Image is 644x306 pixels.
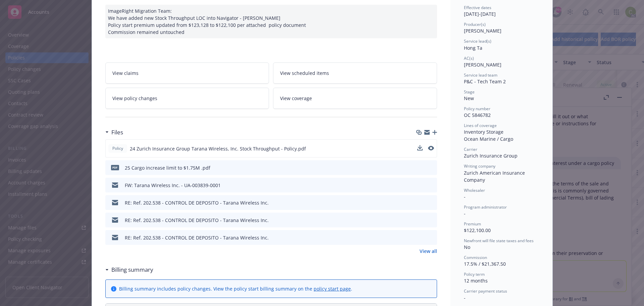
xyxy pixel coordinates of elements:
button: download file [418,217,423,224]
span: Service lead(s) [464,38,491,44]
span: 12 months [464,277,488,284]
span: - [464,295,466,301]
span: Commission [464,255,487,260]
div: 25 Cargo increase limit to $1.75M .pdf [125,164,210,171]
button: preview file [428,182,434,189]
span: Policy term [464,271,485,277]
button: download file [418,182,423,189]
h3: Files [111,128,123,137]
button: preview file [428,145,434,152]
div: ImageRight Migration Team: We have added new Stock Throughput LOC into Navigator - [PERSON_NAME] ... [105,5,437,38]
div: [DATE] - [DATE] [464,5,539,17]
span: Program administrator [464,204,507,210]
button: preview file [428,164,434,171]
span: Producer(s) [464,21,486,27]
span: Premium [464,221,481,227]
div: Billing summary [105,265,153,274]
span: View coverage [280,95,312,102]
div: RE: Ref. 202.538 - CONTROL DE DEPOSITO - Tarana Wireless Inc. [125,217,269,224]
button: download file [418,199,423,206]
button: preview file [428,217,434,224]
span: Effective dates [464,5,491,10]
span: P&C - Tech Team 2 [464,78,506,85]
a: View scheduled items [273,62,437,84]
span: View scheduled items [280,70,329,77]
span: Hong Ta [464,45,482,51]
span: Newfront will file state taxes and fees [464,238,534,244]
span: Zurich American Insurance Company [464,170,526,183]
a: View policy changes [105,88,269,109]
div: Billing summary includes policy changes. View the policy start billing summary on the . [119,285,352,292]
span: New [464,95,474,101]
button: preview file [428,234,434,241]
span: [PERSON_NAME] [464,28,501,34]
span: OC 5846782 [464,112,491,118]
span: View claims [112,70,139,77]
span: 24 Zurich Insurance Group Tarana Wireless, Inc. Stock Throughput - Policy.pdf [130,145,306,152]
span: Wholesaler [464,187,485,193]
span: Stage [464,89,475,95]
button: download file [417,145,423,152]
a: policy start page [314,286,351,292]
span: Writing company [464,163,495,169]
span: Policy number [464,106,490,112]
span: $122,100.00 [464,227,491,233]
button: preview file [428,146,434,150]
span: Lines of coverage [464,123,497,128]
span: Carrier [464,146,477,152]
span: Service lead team [464,72,497,78]
div: Ocean Marine / Cargo [464,135,539,142]
span: View policy changes [112,95,157,102]
span: AC(s) [464,55,474,61]
span: Carrier payment status [464,288,507,294]
a: View claims [105,62,269,84]
span: - [464,210,466,217]
span: pdf [111,165,119,170]
span: Policy [111,145,124,151]
div: RE: Ref. 202.538 - CONTROL DE DEPOSITO - Tarana Wireless Inc. [125,234,269,241]
button: preview file [428,199,434,206]
a: View coverage [273,88,437,109]
div: Files [105,128,123,137]
span: No [464,244,470,250]
span: [PERSON_NAME] [464,61,501,68]
span: Zurich Insurance Group [464,152,518,159]
div: RE: Ref. 202.538 - CONTROL DE DEPOSITO - Tarana Wireless Inc. [125,199,269,206]
span: 17.5% / $21,367.50 [464,261,506,267]
button: download file [417,145,423,150]
button: download file [418,234,423,241]
div: FW: Tarana Wireless Inc. - UA-003839-0001 [125,182,221,189]
a: View all [420,248,437,255]
div: Inventory Storage [464,128,539,135]
h3: Billing summary [111,265,153,274]
button: download file [418,164,423,171]
span: - [464,193,466,200]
